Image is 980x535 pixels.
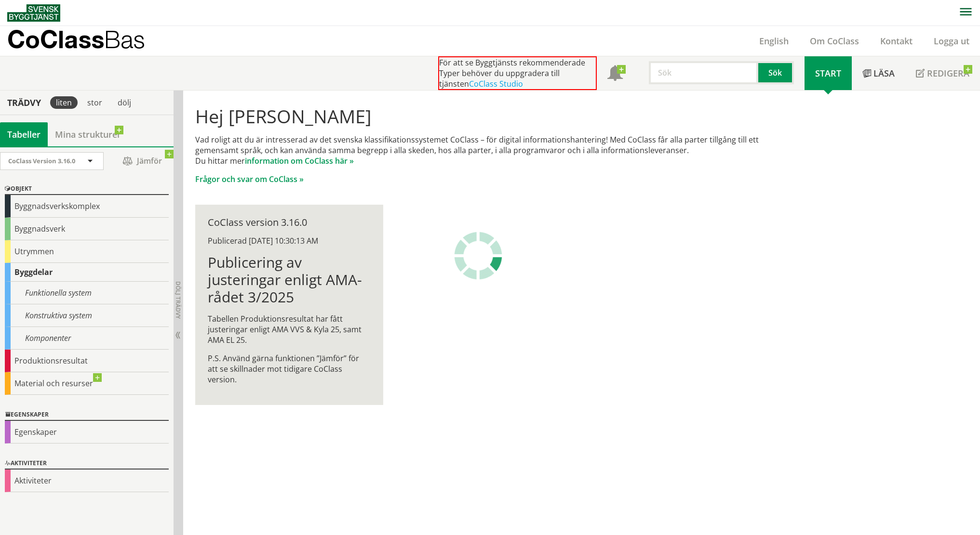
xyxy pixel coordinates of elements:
[195,105,788,127] h1: Hej [PERSON_NAME]
[50,96,78,109] div: liten
[749,35,799,47] a: English
[113,153,171,170] span: Jämför
[5,327,169,350] div: Komponenter
[5,458,169,470] div: Aktiviteter
[454,232,502,280] img: Laddar
[174,281,182,319] span: Dölj trädvy
[5,263,169,282] div: Byggdelar
[7,26,166,56] a: CoClassBas
[870,35,923,47] a: Kontakt
[852,56,905,90] a: Läsa
[5,421,169,444] div: Egenskaper
[208,313,370,345] p: Tabellen Produktionsresultat har fått justeringar enligt AMA VVS & Kyla 25, samt AMA EL 25.
[2,97,46,108] div: Trädvy
[5,372,169,395] div: Material och resurser
[7,4,60,22] img: Svensk Byggtjänst
[5,470,169,492] div: Aktiviteter
[5,195,169,218] div: Byggnadsverkskomplex
[927,67,969,79] span: Redigera
[245,156,354,166] a: information om CoClass här »
[208,235,370,246] div: Publicerad [DATE] 10:30:13 AM
[805,56,852,90] a: Start
[208,254,370,306] h1: Publicering av justeringar enligt AMA-rådet 3/2025
[873,67,895,79] span: Läsa
[81,96,108,109] div: stor
[5,240,169,263] div: Utrymmen
[7,34,145,45] p: CoClass
[649,61,758,84] input: Sök
[923,35,980,47] a: Logga ut
[48,122,128,146] a: Mina strukturer
[104,25,145,53] span: Bas
[5,350,169,372] div: Produktionsresultat
[5,304,169,327] div: Konstruktiva system
[5,409,169,421] div: Egenskaper
[8,157,75,165] span: CoClass Version 3.16.0
[469,78,523,89] a: CoClass Studio
[815,67,841,79] span: Start
[5,282,169,304] div: Funktionella system
[905,56,980,90] a: Redigera
[5,183,169,195] div: Objekt
[208,217,370,228] div: CoClass version 3.16.0
[195,134,788,166] p: Vad roligt att du är intresserad av det svenska klassifikationssystemet CoClass – för digital inf...
[758,61,794,84] button: Sök
[112,96,137,109] div: dölj
[195,174,304,184] a: Frågor och svar om CoClass »
[607,66,623,82] span: Notifikationer
[208,353,370,385] p: P.S. Använd gärna funktionen ”Jämför” för att se skillnader mot tidigare CoClass version.
[438,56,597,90] div: För att se Byggtjänsts rekommenderade Typer behöver du uppgradera till tjänsten
[5,218,169,240] div: Byggnadsverk
[799,35,870,47] a: Om CoClass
